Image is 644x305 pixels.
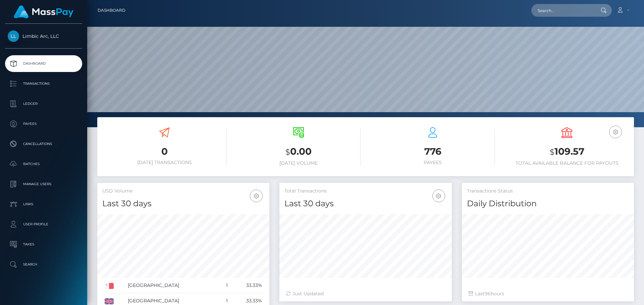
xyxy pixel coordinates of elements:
a: Links [5,196,82,213]
img: MassPay Logo [14,5,73,18]
a: Transactions [5,75,82,92]
h6: [DATE] Volume [236,160,361,166]
a: Manage Users [5,176,82,193]
h4: Last 30 days [284,198,446,210]
p: Cancellations [8,139,79,149]
a: Dashboard [98,3,125,17]
p: User Profile [8,219,79,229]
h6: Total Available Balance for Payouts [505,160,629,166]
a: Taxes [5,236,82,253]
p: Batches [8,159,79,169]
img: MT.png [105,283,114,289]
input: Search... [531,4,594,17]
h5: USD Volume [102,188,264,195]
p: Transactions [8,79,79,89]
p: Taxes [8,239,79,249]
div: Just Updated [286,290,445,297]
a: Ledger [5,95,82,112]
small: $ [285,147,290,157]
p: Manage Users [8,179,79,189]
a: Batches [5,156,82,172]
h5: Transactions Status [467,188,629,195]
h3: 776 [371,145,495,158]
h4: Daily Distribution [467,198,629,210]
a: Payees [5,116,82,132]
p: Ledger [8,99,79,109]
a: Cancellations [5,136,82,152]
h3: 0.00 [236,145,361,159]
span: Limbic Arc, LLC [5,33,82,39]
img: Limbic Arc, LLC [8,30,19,42]
h6: [DATE] Transactions [102,160,226,165]
a: User Profile [5,216,82,233]
p: Search [8,259,79,270]
td: [GEOGRAPHIC_DATA] [125,278,219,293]
p: Payees [8,119,79,129]
h3: 109.57 [505,145,629,159]
h3: 0 [102,145,226,158]
p: Links [8,199,79,209]
img: GB.png [105,298,114,304]
h6: Payees [371,160,495,165]
h5: Total Transactions [284,188,446,195]
a: Search [5,256,82,273]
p: Dashboard [8,59,79,69]
span: 96 [485,291,491,297]
div: Last hours [469,290,627,297]
td: 1 [219,278,230,293]
h4: Last 30 days [102,198,264,210]
td: 33.33% [230,278,264,293]
a: Dashboard [5,55,82,72]
small: $ [550,147,554,157]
